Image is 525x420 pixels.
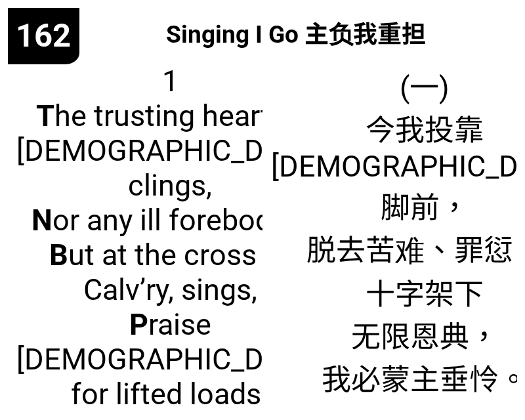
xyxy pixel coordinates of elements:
[166,14,426,51] span: Singing I Go 主负我重担
[16,64,324,411] span: 1 he trusting heart to [DEMOGRAPHIC_DATA] clings, or any ill forebodes, ut at the cross of Calv’r...
[16,17,71,54] span: 162
[31,203,52,238] b: N
[36,98,54,133] b: T
[129,307,148,342] b: P
[49,238,68,272] b: B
